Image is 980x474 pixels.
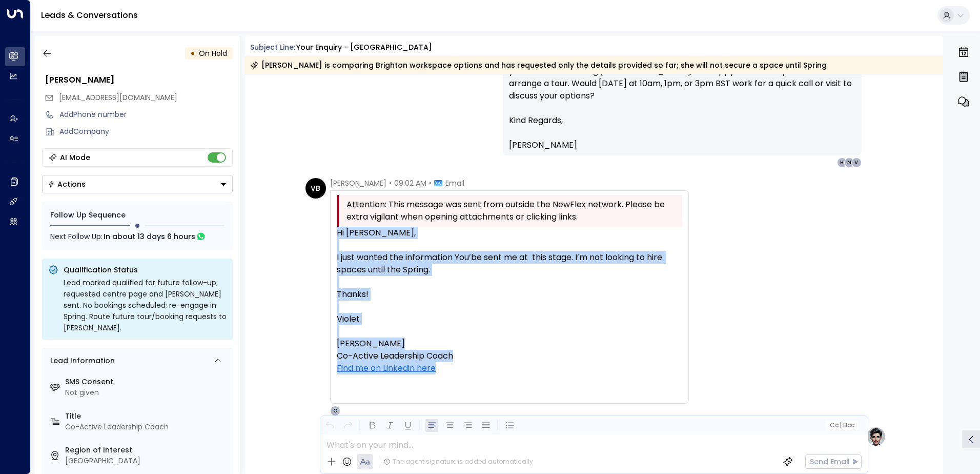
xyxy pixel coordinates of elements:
[65,411,229,422] label: Title
[305,178,326,199] div: VB
[59,109,233,120] div: AddPhone number
[445,178,464,188] span: Email
[323,419,336,432] button: Undo
[509,114,563,127] span: Kind Regards,
[337,227,682,239] div: Hi [PERSON_NAME],
[337,251,682,276] div: I just wanted the information You’be sent me at this stage. I’m not looking to hire spaces until ...
[65,422,229,432] div: Co-Active Leadership Coach
[45,74,233,86] div: [PERSON_NAME]
[840,422,842,429] span: |
[41,9,138,21] a: Leads & Conversations
[825,421,858,430] button: Cc|Bcc
[296,42,432,53] div: Your enquiry - [GEOGRAPHIC_DATA]
[844,157,854,168] div: N
[48,180,86,189] div: Actions
[250,60,827,70] div: [PERSON_NAME] is comparing Brighton workspace options and has requested only the details provided...
[65,456,229,466] div: [GEOGRAPHIC_DATA]
[59,92,177,103] span: hello@violetblack.org
[829,422,854,429] span: Cc Bcc
[64,277,227,333] div: Lead marked qualified for future follow-up; requested centre page and [PERSON_NAME] sent. No book...
[104,231,195,242] span: In about 13 days 6 hours
[64,265,227,275] p: Qualification Status
[50,231,224,242] div: Next Follow Up:
[337,313,682,325] div: Violet
[429,178,432,188] span: •
[190,44,195,63] div: •
[866,426,886,447] img: profile-logo.png
[330,178,386,188] span: [PERSON_NAME]
[250,42,295,52] span: Subject Line:
[394,178,426,188] span: 09:02 AM
[337,350,453,362] span: Co-Active Leadership Coach
[47,355,115,366] div: Lead Information
[60,152,90,163] div: AI Mode
[199,48,227,58] span: On Hold
[383,457,533,466] div: The agent signature is added automatically
[341,419,354,432] button: Redo
[837,157,847,168] div: H
[337,288,682,301] div: Thanks!
[346,199,680,223] span: Attention: This message was sent from outside the NewFlex network. Please be extra vigilant when ...
[42,175,233,193] div: Button group with a nested menu
[59,92,177,103] span: [EMAIL_ADDRESS][DOMAIN_NAME]
[65,377,229,387] label: SMS Consent
[389,178,392,188] span: •
[50,210,224,221] div: Follow Up Sequence
[337,362,436,374] a: Find me on Linkedin here
[59,126,233,137] div: AddCompany
[65,445,229,456] label: Region of Interest
[42,175,233,193] button: Actions
[330,406,340,416] div: O
[65,387,229,398] div: Not given
[509,139,577,151] span: [PERSON_NAME]
[337,338,405,350] span: [PERSON_NAME]
[851,157,862,168] div: V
